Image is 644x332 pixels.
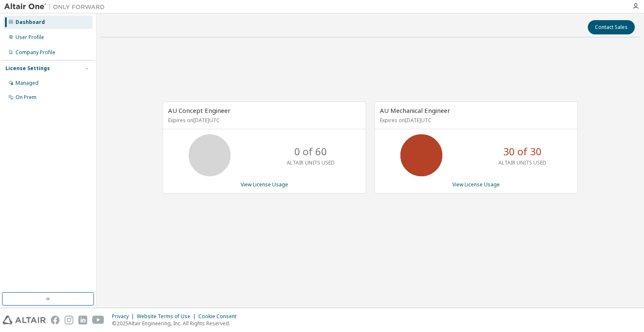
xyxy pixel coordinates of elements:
img: instagram.svg [65,316,73,324]
p: Expires on [DATE] UTC [380,117,570,124]
img: altair_logo.svg [3,316,46,324]
p: Expires on [DATE] UTC [168,117,358,124]
a: View License Usage [241,181,288,188]
img: linkedin.svg [78,316,87,324]
div: Company Profile [16,49,55,56]
img: youtube.svg [92,316,104,324]
div: License Settings [5,65,50,72]
div: On Prem [16,94,36,101]
div: Website Terms of Use [137,313,198,320]
p: 30 of 30 [503,144,542,159]
span: AU Concept Engineer [168,106,231,115]
div: User Profile [16,34,44,41]
div: Managed [16,80,39,86]
p: ALTAIR UNITS USED [499,159,546,166]
p: © 2025 Altair Engineering, Inc. All Rights Reserved. [112,320,241,327]
img: facebook.svg [51,316,60,324]
p: 0 of 60 [294,144,327,159]
div: Cookie Consent [198,313,241,320]
div: Dashboard [16,19,45,26]
p: ALTAIR UNITS USED [287,159,335,166]
div: Privacy [112,313,137,320]
button: Contact Sales [588,20,635,34]
img: Altair One [4,3,109,11]
span: AU Mechanical Engineer [380,106,450,115]
a: View License Usage [452,181,500,188]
